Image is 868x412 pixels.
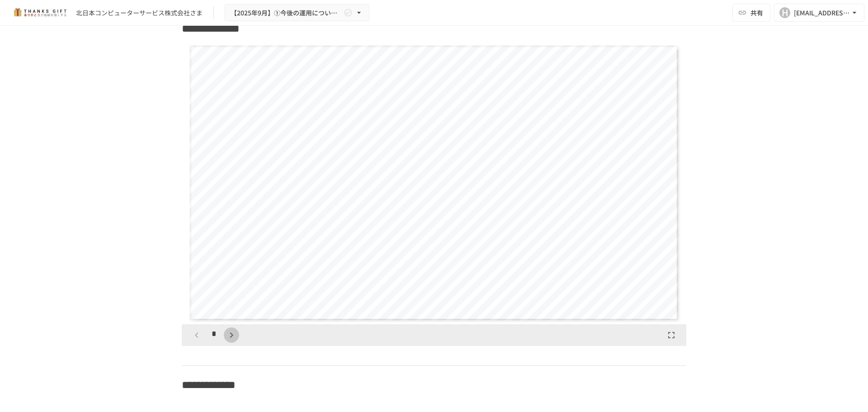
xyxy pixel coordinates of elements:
span: 共有 [750,8,763,18]
div: 北日本コンピューターサービス株式会社さま [76,8,203,18]
div: Page 1 [182,42,686,324]
span: 【2025年9月】①今後の運用についてのご案内/THANKS GIFTキックオフMTG [231,7,342,19]
img: mMP1OxWUAhQbsRWCurg7vIHe5HqDpP7qZo7fRoNLXQh [11,5,69,20]
div: H [779,7,790,18]
button: 共有 [732,4,770,22]
div: [EMAIL_ADDRESS][DOMAIN_NAME] [794,7,850,19]
button: 【2025年9月】①今後の運用についてのご案内/THANKS GIFTキックオフMTG [225,4,369,22]
button: H[EMAIL_ADDRESS][DOMAIN_NAME] [774,4,864,22]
